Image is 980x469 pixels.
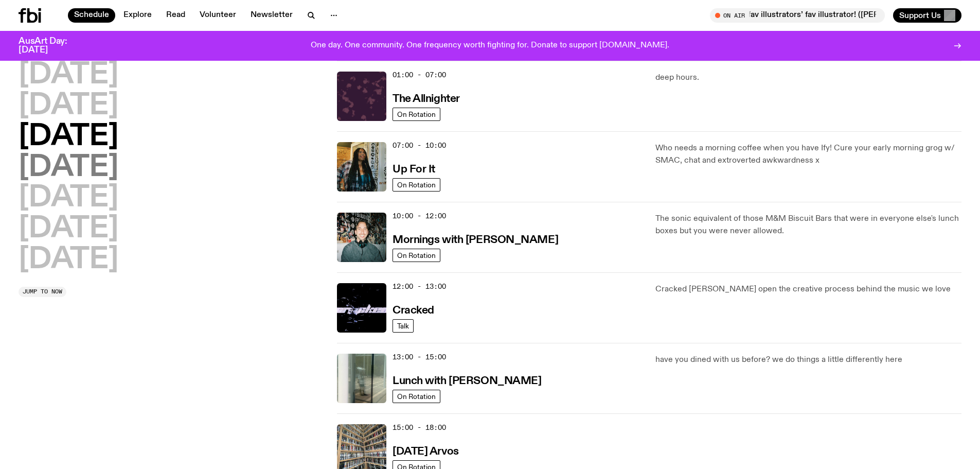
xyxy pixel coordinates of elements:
[393,164,435,175] h3: Up For It
[397,110,436,118] span: On Rotation
[19,246,118,274] button: [DATE]
[23,289,62,294] span: Jump to now
[393,249,440,262] a: On Rotation
[655,213,961,237] p: The sonic equivalent of those M&M Biscuit Bars that were in everyone else's lunch boxes but you w...
[393,162,435,175] a: Up For It
[397,181,436,188] span: On Rotation
[655,354,961,366] p: have you dined with us before? we do things a little differently here
[19,61,118,90] button: [DATE]
[311,41,669,50] p: One day. One community. One frequency worth fighting for. Donate to support [DOMAIN_NAME].
[393,376,541,387] h3: Lunch with [PERSON_NAME]
[393,141,446,150] span: 07:00 - 10:00
[393,444,459,457] a: [DATE] Arvos
[19,92,118,120] button: [DATE]
[393,70,446,80] span: 01:00 - 07:00
[393,446,459,457] h3: [DATE] Arvos
[393,390,440,403] a: On Rotation
[393,303,434,316] a: Cracked
[337,213,386,262] img: Radio presenter Ben Hansen sits in front of a wall of photos and an fbi radio sign. Film photo. B...
[655,283,961,296] p: Cracked [PERSON_NAME] open the creative process behind the music we love
[393,211,446,221] span: 10:00 - 12:00
[655,72,961,84] p: deep hours.
[393,108,440,121] a: On Rotation
[337,283,386,333] img: Logo for Podcast Cracked. Black background, with white writing, with glass smashing graphics
[193,8,242,23] a: Volunteer
[393,282,446,291] span: 12:00 - 13:00
[19,37,84,55] h3: AusArt Day: [DATE]
[19,215,118,244] button: [DATE]
[393,94,460,105] h3: The Allnighter
[68,8,115,23] a: Schedule
[393,423,446,432] span: 15:00 - 18:00
[899,11,941,20] span: Support Us
[393,352,446,362] span: 13:00 - 15:00
[393,233,558,246] a: Mornings with [PERSON_NAME]
[337,142,386,192] img: Ify - a Brown Skin girl with black braided twists, looking up to the side with her tongue stickin...
[19,184,118,213] button: [DATE]
[397,392,436,400] span: On Rotation
[393,319,414,333] a: Talk
[393,92,460,105] a: The Allnighter
[19,153,118,182] button: [DATE]
[393,178,440,192] a: On Rotation
[19,123,118,151] button: [DATE]
[397,251,436,259] span: On Rotation
[393,374,541,387] a: Lunch with [PERSON_NAME]
[393,235,558,246] h3: Mornings with [PERSON_NAME]
[244,8,299,23] a: Newsletter
[19,287,66,297] button: Jump to now
[397,322,409,329] span: Talk
[710,8,885,23] button: On AirYour fav illustrators’ fav illustrator! ([PERSON_NAME])
[655,142,961,167] p: Who needs a morning coffee when you have Ify! Cure your early morning grog w/ SMAC, chat and extr...
[393,305,434,316] h3: Cracked
[893,8,961,23] button: Support Us
[117,8,158,23] a: Explore
[160,8,191,23] a: Read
